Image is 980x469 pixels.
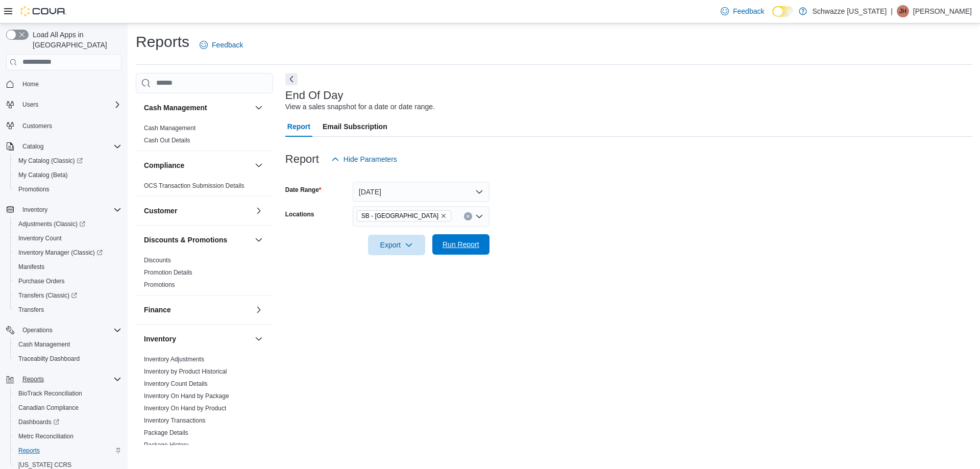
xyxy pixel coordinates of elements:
[22,326,53,334] span: Operations
[14,261,48,273] a: Manifests
[136,180,273,196] div: Compliance
[144,429,188,437] span: Package Details
[144,305,171,315] h3: Finance
[18,140,47,153] button: Catalog
[772,6,794,17] input: Dark Mode
[253,304,265,316] button: Finance
[10,337,126,352] button: Cash Management
[18,373,48,385] button: Reports
[357,210,451,221] span: SB - Commerce City
[323,116,387,137] span: Email Subscription
[136,122,273,151] div: Cash Management
[14,416,121,428] span: Dashboards
[14,338,121,351] span: Cash Management
[913,5,972,17] p: [PERSON_NAME]
[253,205,265,217] button: Customer
[14,430,121,442] span: Metrc Reconciliation
[368,235,425,255] button: Export
[18,98,121,111] span: Users
[374,235,419,255] span: Export
[14,183,121,195] span: Promotions
[18,78,121,90] span: Home
[144,160,184,170] h3: Compliance
[144,429,188,436] a: Package Details
[14,338,74,351] a: Cash Management
[440,213,447,219] button: Remove SB - Commerce City from selection in this group
[18,432,73,440] span: Metrc Reconciliation
[14,246,121,259] span: Inventory Manager (Classic)
[2,118,126,133] button: Customers
[18,140,121,153] span: Catalog
[144,367,227,376] span: Inventory by Product Historical
[14,387,86,400] a: BioTrack Reconciliation
[344,154,397,164] span: Hide Parameters
[18,119,121,132] span: Customers
[18,340,70,349] span: Cash Management
[18,373,121,385] span: Reports
[144,380,208,388] span: Inventory Count Details
[897,5,909,17] div: Justin Heistermann
[10,217,126,231] a: Adjustments (Classic)
[253,102,265,114] button: Cash Management
[144,182,244,189] a: OCS Transaction Submission Details
[144,206,177,216] h3: Customer
[136,254,273,295] div: Discounts & Promotions
[14,445,121,457] span: Reports
[22,375,44,383] span: Reports
[22,142,43,151] span: Catalog
[18,306,44,314] span: Transfers
[18,404,79,412] span: Canadian Compliance
[18,418,59,426] span: Dashboards
[144,125,195,132] a: Cash Management
[18,291,77,300] span: Transfers (Classic)
[144,206,251,216] button: Customer
[253,159,265,171] button: Compliance
[10,260,126,274] button: Manifests
[18,234,62,242] span: Inventory Count
[144,356,204,363] a: Inventory Adjustments
[144,268,192,277] span: Promotion Details
[287,116,310,137] span: Report
[2,77,126,91] button: Home
[18,277,65,285] span: Purchase Orders
[22,206,47,214] span: Inventory
[10,303,126,317] button: Transfers
[144,441,188,449] span: Package History
[18,171,68,179] span: My Catalog (Beta)
[212,40,243,50] span: Feedback
[443,239,479,250] span: Run Report
[144,103,251,113] button: Cash Management
[14,289,81,302] a: Transfers (Classic)
[144,269,192,276] a: Promotion Details
[2,203,126,217] button: Inventory
[14,155,121,167] span: My Catalog (Classic)
[18,249,103,257] span: Inventory Manager (Classic)
[475,212,483,220] button: Open list of options
[14,402,121,414] span: Canadian Compliance
[14,218,89,230] a: Adjustments (Classic)
[10,274,126,288] button: Purchase Orders
[10,352,126,366] button: Traceabilty Dashboard
[144,281,175,289] span: Promotions
[14,155,87,167] a: My Catalog (Classic)
[18,324,57,336] button: Operations
[772,17,773,17] span: Dark Mode
[18,461,71,469] span: [US_STATE] CCRS
[10,231,126,245] button: Inventory Count
[10,415,126,429] a: Dashboards
[14,304,48,316] a: Transfers
[253,333,265,345] button: Inventory
[144,380,208,387] a: Inventory Count Details
[18,220,85,228] span: Adjustments (Classic)
[14,218,121,230] span: Adjustments (Classic)
[144,334,251,344] button: Inventory
[18,157,83,165] span: My Catalog (Classic)
[464,212,472,220] button: Clear input
[144,235,251,245] button: Discounts & Promotions
[812,5,887,17] p: Schwazze [US_STATE]
[18,263,44,271] span: Manifests
[18,204,121,216] span: Inventory
[14,353,84,365] a: Traceabilty Dashboard
[14,275,121,287] span: Purchase Orders
[144,392,229,400] a: Inventory On Hand by Package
